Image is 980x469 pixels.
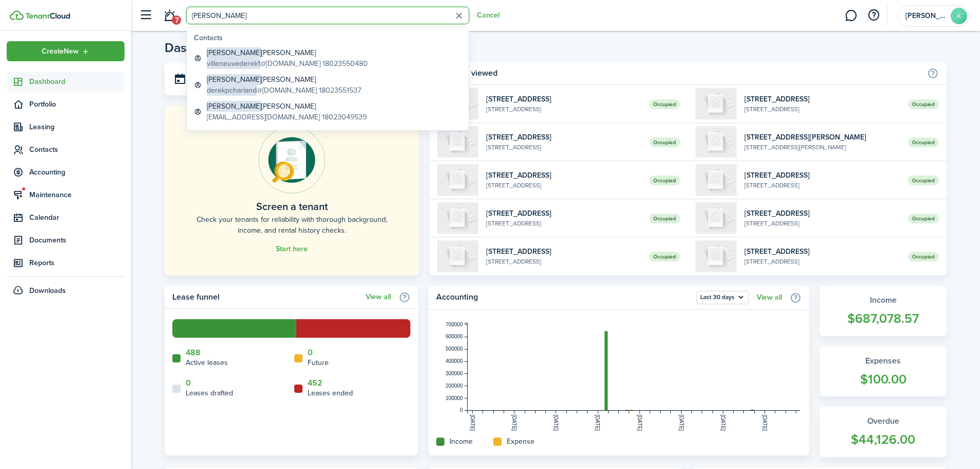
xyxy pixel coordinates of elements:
span: [PERSON_NAME] [207,101,261,112]
img: TenantCloud [25,13,70,19]
input: Search for anything... [186,7,469,24]
tspan: 400000 [446,358,463,364]
tspan: 200000 [446,383,463,389]
widget-list-item-description: [STREET_ADDRESS] [486,105,642,114]
global-search-item-description: [EMAIL_ADDRESS][DOMAIN_NAME] 18023049539 [207,112,367,123]
tspan: [DATE] [511,414,517,431]
img: 302 [437,164,478,196]
button: Open resource center [865,7,882,24]
span: Occupied [908,99,939,109]
span: Occupied [908,214,939,223]
button: Last 30 days [697,291,749,304]
widget-list-item-title: [STREET_ADDRESS] [744,208,900,219]
img: 101 [437,240,478,272]
a: Overdue$44,126.00 [819,407,947,457]
a: 488 [186,348,201,357]
span: Leasing [29,121,124,132]
span: Create New [42,48,79,55]
img: Online payments [258,127,325,194]
a: Messaging [841,3,861,29]
a: Start here [276,245,308,253]
img: 302 [696,88,737,119]
span: Accounting [29,167,124,178]
a: Expenses$100.00 [819,346,947,397]
a: 452 [308,378,323,388]
tspan: 0 [460,407,463,413]
span: [PERSON_NAME] [207,74,261,85]
span: Downloads [29,285,66,296]
a: Income$687,078.57 [819,286,947,336]
a: View all [757,293,782,302]
header-page-title: Dashboard [165,41,228,54]
img: 101 [696,240,737,272]
widget-stats-title: Overdue [830,415,936,427]
a: 0 [186,378,191,388]
tspan: 500000 [446,346,463,352]
span: Occupied [649,99,680,109]
home-widget-title: Active leases [186,357,228,368]
widget-stats-count: $100.00 [830,370,936,389]
widget-stats-title: Income [830,294,936,306]
widget-list-item-title: [STREET_ADDRESS] [744,170,900,181]
span: Occupied [649,137,680,147]
home-widget-title: Income [450,436,473,447]
widget-list-item-description: [STREET_ADDRESS] [486,257,642,266]
tspan: 600000 [446,334,463,339]
span: Occupied [649,214,680,223]
img: 1 [437,202,478,234]
span: Dashboard [29,76,124,87]
home-widget-title: Leases ended [308,388,353,398]
widget-list-item-title: [STREET_ADDRESS] [486,132,642,143]
tspan: [DATE] [762,414,768,431]
span: Occupied [908,252,939,262]
widget-list-item-title: [STREET_ADDRESS] [486,208,642,219]
widget-list-item-description: [STREET_ADDRESS] [744,181,900,190]
a: Reports [7,253,124,273]
widget-list-item-description: [STREET_ADDRESS][PERSON_NAME] [744,143,900,152]
widget-list-item-description: [STREET_ADDRESS] [486,181,642,190]
span: [PERSON_NAME] [207,47,261,58]
widget-stats-count: $44,126.00 [830,430,936,449]
tspan: [DATE] [470,414,475,431]
global-search-item-title: [PERSON_NAME] [207,74,361,85]
button: Cancel [477,11,500,20]
global-search-item-description: @[DOMAIN_NAME] 18023550480 [207,58,368,69]
home-widget-title: Leases drafted [186,388,233,398]
widget-list-item-title: [STREET_ADDRESS] [744,94,900,105]
img: 204 [696,126,737,158]
home-widget-title: Accounting [436,291,691,304]
home-placeholder-title: Screen a tenant [256,199,328,214]
span: Occupied [908,137,939,147]
a: Dashboard [7,72,124,92]
home-widget-title: Future [308,357,329,368]
a: [PERSON_NAME][PERSON_NAME][EMAIL_ADDRESS][DOMAIN_NAME] 18023049539 [190,98,466,125]
global-search-item-description: @[DOMAIN_NAME] 18023551537 [207,85,361,96]
span: Maintenance [29,189,124,200]
span: villeneuvederek1 [207,58,260,69]
widget-list-item-title: [STREET_ADDRESS] [744,246,900,257]
avatar-text: K [951,8,967,24]
widget-list-item-description: [STREET_ADDRESS] [486,143,642,152]
tspan: [DATE] [679,414,684,431]
span: Kaitlyn [905,12,947,20]
a: View all [366,293,391,301]
widget-stats-title: Expenses [830,355,936,367]
button: Open menu [697,291,749,304]
home-widget-title: Lease funnel [172,291,361,303]
a: [PERSON_NAME][PERSON_NAME]villeneuvederek1@[DOMAIN_NAME] 18023550480 [190,45,466,72]
span: Occupied [908,176,939,185]
span: Calendar [29,212,124,223]
tspan: [DATE] [720,414,726,431]
a: 0 [308,348,313,357]
widget-list-item-title: [STREET_ADDRESS] [486,170,642,181]
home-widget-title: Recently viewed [437,67,922,79]
button: Open menu [7,41,124,61]
img: TenantCloud [10,10,24,20]
span: 7 [172,15,181,25]
a: [PERSON_NAME][PERSON_NAME]derekpcharland@[DOMAIN_NAME] 18023551537 [190,72,466,98]
img: 101 [696,202,737,234]
tspan: [DATE] [595,414,601,431]
tspan: 300000 [446,371,463,376]
tspan: 100000 [446,395,463,401]
tspan: 700000 [446,322,463,327]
